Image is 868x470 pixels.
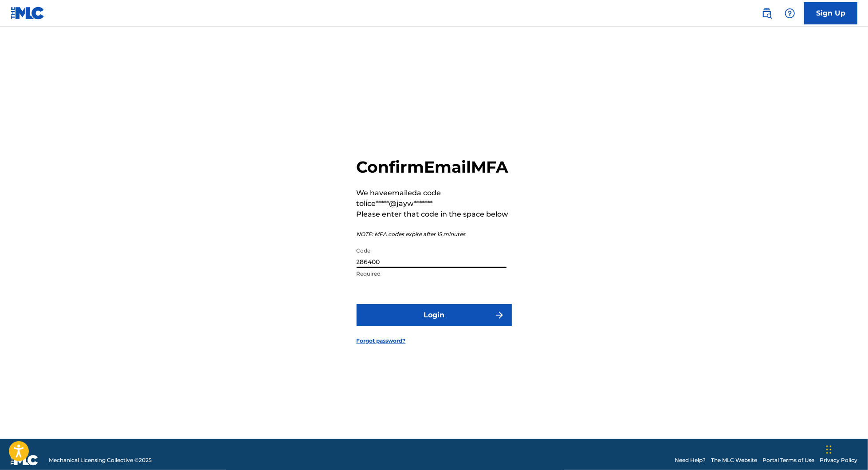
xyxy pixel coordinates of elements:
[49,456,152,464] span: Mechanical Licensing Collective © 2025
[494,310,505,320] img: f7272a7cc735f4ea7f67.svg
[357,304,512,326] button: Login
[357,209,512,220] p: Please enter that code in the space below
[826,436,832,463] div: Trascina
[357,230,512,238] p: NOTE: MFA codes expire after 15 minutes
[758,4,776,22] a: Public Search
[711,456,757,464] a: The MLC Website
[11,455,38,466] img: logo
[357,337,406,345] a: Forgot password?
[675,456,706,464] a: Need Help?
[762,8,772,19] img: search
[824,427,868,470] div: Widget chat
[781,4,799,22] div: Help
[357,157,512,177] h2: Confirm Email MFA
[804,2,857,24] a: Sign Up
[824,427,868,470] iframe: Chat Widget
[762,456,814,464] a: Portal Terms of Use
[11,7,45,20] img: MLC Logo
[785,8,795,19] img: help
[357,270,507,278] p: Required
[820,456,857,464] a: Privacy Policy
